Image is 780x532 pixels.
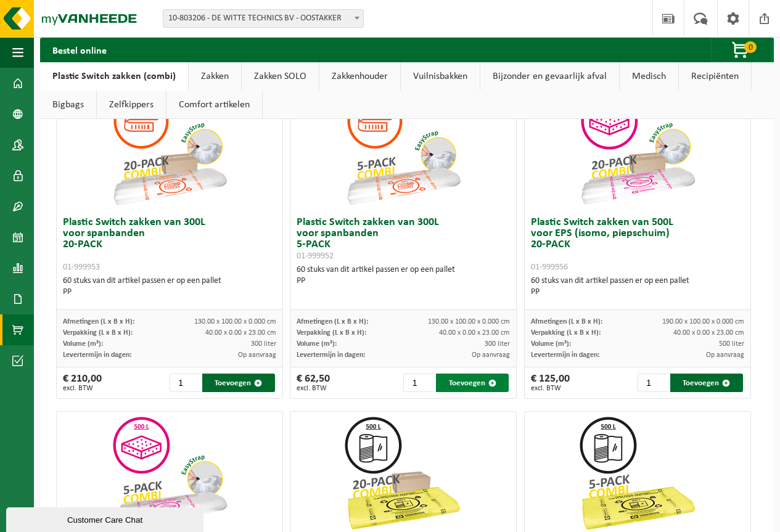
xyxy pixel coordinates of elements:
[485,340,510,348] span: 300 liter
[251,340,276,348] span: 300 liter
[531,287,744,298] div: PP
[40,91,96,119] a: Bigbags
[620,62,678,91] a: Medisch
[297,217,510,261] h3: Plastic Switch zakken van 300L voor spanbanden 5-PACK
[297,318,368,325] span: Afmetingen (L x B x H):
[673,329,744,337] span: 40.00 x 0.00 x 23.00 cm
[63,340,103,348] span: Volume (m³):
[242,62,319,91] a: Zakken SOLO
[63,351,131,359] span: Levertermijn in dagen:
[63,318,134,325] span: Afmetingen (L x B x H):
[205,329,276,337] span: 40.00 x 0.00 x 23.00 cm
[297,351,365,359] span: Levertermijn in dagen:
[63,374,102,392] div: € 210,00
[531,217,744,272] h3: Plastic Switch zakken van 500L voor EPS (isomo, piepschuim) 20-PACK
[436,374,509,392] button: Toevoegen
[342,88,465,211] img: 01-999952
[202,374,275,392] button: Toevoegen
[638,374,669,392] input: 1
[531,276,744,298] div: 60 stuks van dit artikel passen er op een pallet
[679,62,751,91] a: Recipiënten
[297,385,330,392] span: excl. BTW
[63,217,276,272] h3: Plastic Switch zakken van 300L voor spanbanden 20-PACK
[297,264,510,287] div: 60 stuks van dit artikel passen er op een pallet
[531,351,599,359] span: Levertermijn in dagen:
[170,374,201,392] input: 1
[163,9,364,28] span: 10-803206 - DE WITTE TECHNICS BV - OOSTAKKER
[576,88,699,211] img: 01-999956
[108,88,231,211] img: 01-999953
[166,91,262,119] a: Comfort artikelen
[297,374,330,392] div: € 62,50
[706,351,744,359] span: Op aanvraag
[63,287,276,298] div: PP
[428,318,510,325] span: 130.00 x 100.00 x 0.000 cm
[531,340,571,348] span: Volume (m³):
[63,385,102,392] span: excl. BTW
[63,276,276,298] div: 60 stuks van dit artikel passen er op een pallet
[194,318,276,325] span: 130.00 x 100.00 x 0.000 cm
[63,263,100,272] span: 01-999953
[189,62,241,91] a: Zakken
[531,385,570,392] span: excl. BTW
[297,329,366,337] span: Verpakking (L x B x H):
[63,329,133,337] span: Verpakking (L x B x H):
[719,340,744,348] span: 500 liter
[401,62,480,91] a: Vuilnisbakken
[744,41,757,53] span: 0
[238,351,276,359] span: Op aanvraag
[40,38,119,62] h2: Bestel online
[297,340,337,348] span: Volume (m³):
[403,374,435,392] input: 1
[662,318,744,325] span: 190.00 x 100.00 x 0.000 cm
[531,329,601,337] span: Verpakking (L x B x H):
[531,318,602,325] span: Afmetingen (L x B x H):
[6,505,206,532] iframe: chat widget
[531,263,568,272] span: 01-999956
[711,38,773,62] button: 0
[670,374,743,392] button: Toevoegen
[97,91,166,119] a: Zelfkippers
[480,62,619,91] a: Bijzonder en gevaarlijk afval
[297,252,334,261] span: 01-999952
[40,62,188,91] a: Plastic Switch zakken (combi)
[439,329,510,337] span: 40.00 x 0.00 x 23.00 cm
[319,62,400,91] a: Zakkenhouder
[472,351,510,359] span: Op aanvraag
[297,276,510,287] div: PP
[531,374,570,392] div: € 125,00
[163,10,363,27] span: 10-803206 - DE WITTE TECHNICS BV - OOSTAKKER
